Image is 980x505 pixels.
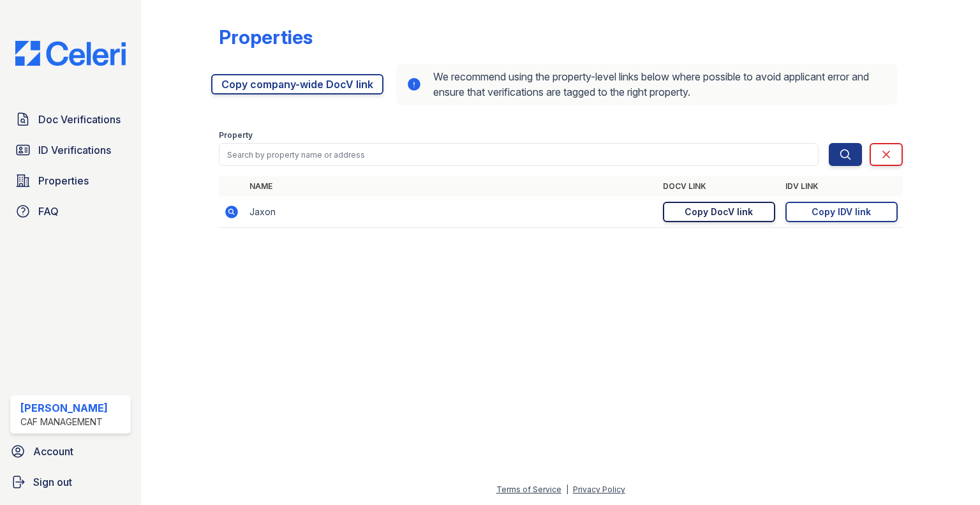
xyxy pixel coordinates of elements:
span: Properties [38,173,89,188]
th: Name [244,176,658,197]
a: ID Verifications [10,137,131,163]
a: Account [5,439,136,464]
td: Jaxon [244,197,658,228]
a: Terms of Service [496,485,561,494]
a: Sign out [5,469,136,495]
input: Search by property name or address [219,143,819,166]
a: Privacy Policy [573,485,625,494]
span: Account [33,444,73,459]
a: Copy DocV link [663,202,775,222]
th: IDV Link [780,176,903,197]
a: Copy company-wide DocV link [211,74,383,94]
span: Doc Verifications [38,112,121,127]
img: CE_Logo_Blue-a8612792a0a2168367f1c8372b55b34899dd931a85d93a1a3d3e32e68fde9ad4.png [5,41,136,66]
a: Copy IDV link [785,202,898,222]
div: Copy DocV link [685,206,753,218]
span: ID Verifications [38,142,111,158]
a: FAQ [10,199,131,224]
div: [PERSON_NAME] [20,400,108,416]
div: | [566,485,568,494]
a: Doc Verifications [10,107,131,132]
div: CAF Management [20,416,108,428]
th: DocV Link [658,176,780,197]
div: Properties [219,26,313,49]
a: Properties [10,168,131,193]
div: We recommend using the property-level links below where possible to avoid applicant error and ens... [396,64,898,105]
span: Sign out [33,474,72,490]
div: Copy IDV link [812,206,871,218]
span: FAQ [38,204,59,219]
label: Property [219,130,253,140]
